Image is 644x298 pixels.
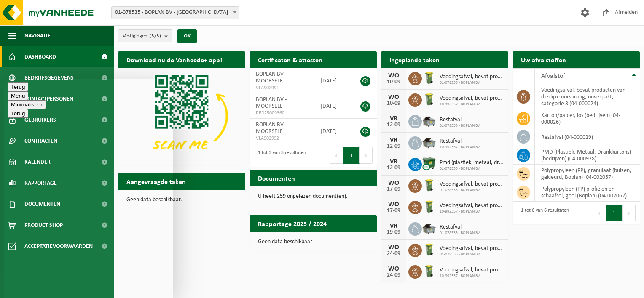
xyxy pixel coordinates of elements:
img: WB-1100-CU [422,157,436,171]
td: polypropyleen (PP), granulaat (buizen, gekleurd, Boplan) (04-002057) [535,165,640,183]
span: BOPLAN BV - MOORSELE [256,122,287,135]
h2: Ingeplande taken [381,51,448,68]
button: Next [623,205,636,221]
td: polypropyleen (PP) profielen en schaafsel, geel (Boplan) (04-002062) [535,183,640,202]
img: WB-5000-GAL-GY-01 [422,135,436,149]
div: 10-09 [385,101,402,106]
button: OK [177,29,197,43]
span: 10-992357 - BOPLAN BV [440,209,504,214]
img: WB-0140-HPE-GN-50 [422,242,436,257]
td: [DATE] [314,119,352,144]
button: 1 [606,205,623,221]
div: VR [385,115,402,122]
span: 01-078535 - BOPLAN BV [440,188,504,193]
span: 01-078535 - BOPLAN BV - MOORSELE [111,6,239,19]
h2: Rapportage 2025 / 2024 [250,215,335,231]
div: VR [385,158,402,165]
h2: Download nu de Vanheede+ app! [118,51,231,68]
span: 01-078535 - BOPLAN BV [440,231,480,236]
td: voedingsafval, bevat producten van dierlijke oorsprong, onverpakt, categorie 3 (04-000024) [535,84,640,109]
button: Next [360,147,373,164]
img: WB-0140-HPE-GN-50 [422,92,436,106]
span: RED25009360 [256,110,308,117]
span: Restafval [440,117,480,123]
span: 01-078535 - BOPLAN BV [440,166,504,171]
div: 12-09 [385,165,402,171]
h2: Documenten [250,170,303,186]
img: Download de VHEPlus App [118,68,245,164]
div: 1 tot 6 van 6 resultaten [517,204,569,222]
div: WO [385,180,402,186]
span: Voedingsafval, bevat producten van dierlijke oorsprong, onverpakt, categorie 3 [440,74,504,80]
span: 10-992357 - BOPLAN BV [440,274,504,279]
div: 17-09 [385,208,402,214]
span: 01-078535 - BOPLAN BV [440,123,480,128]
span: BOPLAN BV - MOORSELE [256,71,287,84]
p: Geen data beschikbaar. [126,197,237,203]
p: Geen data beschikbaar [258,239,368,245]
button: Previous [330,147,343,164]
img: WB-5000-GAL-GY-01 [422,114,436,128]
div: 24-09 [385,251,402,257]
span: Pmd (plastiek, metaal, drankkartons) (bedrijven) [440,160,504,166]
a: Bekijk rapportage [314,231,376,248]
div: 1 tot 3 van 3 resultaten [254,146,306,165]
div: VR [385,137,402,144]
span: 01-078535 - BOPLAN BV [440,80,504,85]
span: 10-992357 - BOPLAN BV [440,102,504,107]
td: restafval (04-000029) [535,128,640,146]
td: PMD (Plastiek, Metaal, Drankkartons) (bedrijven) (04-000978) [535,146,640,165]
span: Voedingsafval, bevat producten van dierlijke oorsprong, onverpakt, categorie 3 [440,95,504,102]
span: Voedingsafval, bevat producten van dierlijke oorsprong, onverpakt, categorie 3 [440,202,504,209]
p: U heeft 259 ongelezen document(en). [258,194,368,200]
div: VR [385,223,402,229]
button: 1 [343,147,360,164]
div: 12-09 [385,122,402,128]
span: Bedrijfsgegevens [24,67,74,88]
div: 24-09 [385,272,402,278]
div: 10-09 [385,79,402,85]
count: (3/3) [150,33,161,39]
span: VLA902992 [256,135,308,142]
img: WB-0140-HPE-GN-50 [422,71,436,85]
iframe: chat widget [4,79,173,298]
div: 12-09 [385,144,402,149]
span: Vestigingen [123,30,161,43]
img: WB-5000-GAL-GY-01 [422,221,436,235]
div: WO [385,94,402,101]
span: 01-078535 - BOPLAN BV - MOORSELE [112,7,239,19]
span: VLA902991 [256,85,308,91]
div: WO [385,72,402,79]
div: 19-09 [385,229,402,235]
div: WO [385,244,402,251]
img: WB-0140-HPE-GN-50 [422,178,436,192]
span: Restafval [440,138,480,145]
h2: Uw afvalstoffen [513,51,574,68]
span: Navigatie [24,25,51,46]
span: 10-992357 - BOPLAN BV [440,145,480,150]
td: karton/papier, los (bedrijven) (04-000026) [535,109,640,128]
span: BOPLAN BV - MOORSELE [256,96,287,109]
div: WO [385,266,402,272]
img: WB-0140-HPE-GN-50 [422,264,436,278]
span: Dashboard [24,46,56,67]
button: Vestigingen(3/3) [118,29,172,42]
span: Voedingsafval, bevat producten van dierlijke oorsprong, onverpakt, categorie 3 [440,267,504,274]
h2: Certificaten & attesten [250,51,331,68]
button: Previous [593,205,606,221]
span: Restafval [440,224,480,231]
span: Afvalstof [541,73,565,80]
div: 17-09 [385,186,402,192]
span: Voedingsafval, bevat producten van dierlijke oorsprong, onverpakt, categorie 3 [440,245,504,252]
img: WB-0140-HPE-GN-50 [422,200,436,214]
